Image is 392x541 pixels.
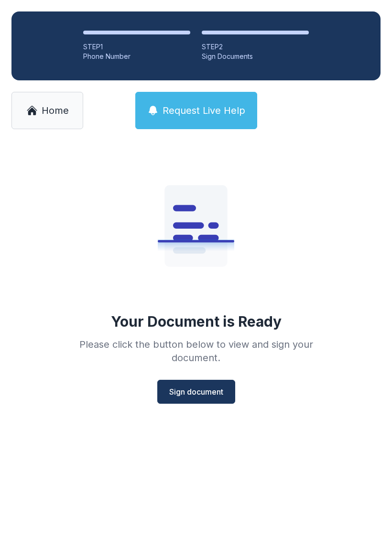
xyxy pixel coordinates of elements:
div: Please click the button below to view and sign your document. [58,338,334,364]
div: Sign Documents [202,52,309,61]
span: Home [42,104,69,117]
div: STEP 1 [83,42,190,52]
div: Your Document is Ready [111,313,282,330]
div: Phone Number [83,52,190,61]
span: Request Live Help [163,104,245,117]
div: STEP 2 [202,42,309,52]
span: Sign document [169,386,223,397]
